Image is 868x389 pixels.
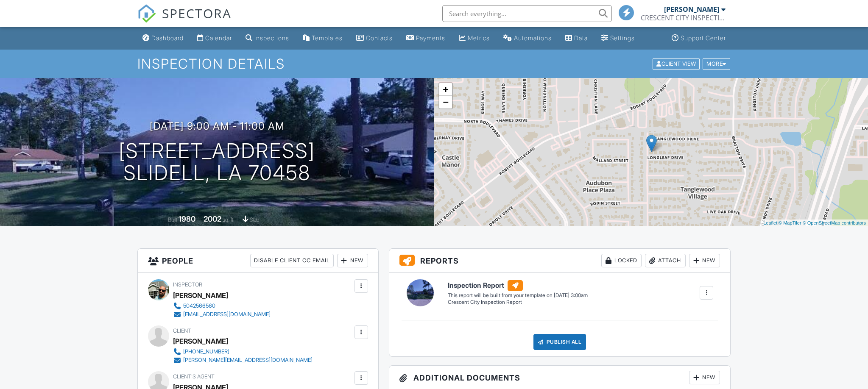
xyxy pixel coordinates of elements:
[598,31,638,46] a: Settings
[416,34,445,42] div: Payments
[173,302,271,310] a: 5042566560
[183,311,271,318] div: [EMAIL_ADDRESS][DOMAIN_NAME]
[183,348,229,355] div: [PHONE_NUMBER]
[703,58,730,69] div: More
[137,11,232,29] a: SPECTORA
[761,220,868,227] div: |
[439,96,452,108] a: Zoom out
[162,4,232,22] span: SPECTORA
[173,373,215,380] span: Client's Agent
[610,34,635,42] div: Settings
[448,292,588,299] div: This report will be built from your template on [DATE] 3:00am
[139,31,187,46] a: Dashboard
[763,220,777,225] a: Leaflet
[468,34,490,42] div: Metrics
[779,220,801,225] a: © MapTiler
[150,120,285,132] h3: [DATE] 9:00 am - 11:00 am
[254,34,289,42] div: Inspections
[448,299,588,306] div: Crescent City Inspection Report
[205,34,232,42] div: Calendar
[653,58,700,69] div: Client View
[223,217,234,223] span: sq. ft.
[173,347,313,356] a: [PHONE_NUMBER]
[439,83,452,96] a: Zoom in
[242,31,293,46] a: Inspections
[151,34,184,42] div: Dashboard
[562,31,591,46] a: Data
[668,31,729,46] a: Support Center
[389,249,731,273] h3: Reports
[173,281,202,288] span: Inspector
[652,60,702,67] a: Client View
[312,34,343,42] div: Templates
[173,356,313,364] a: [PERSON_NAME][EMAIL_ADDRESS][DOMAIN_NAME]
[204,214,221,223] div: 2002
[664,5,719,14] div: [PERSON_NAME]
[250,217,259,223] span: slab
[689,254,720,267] div: New
[455,31,493,46] a: Metrics
[119,140,315,185] h1: [STREET_ADDRESS] Slidell, LA 70458
[803,220,866,225] a: © OpenStreetMap contributors
[681,34,726,42] div: Support Center
[137,4,156,23] img: The Best Home Inspection Software - Spectora
[173,335,228,347] div: [PERSON_NAME]
[137,56,731,71] h1: Inspection Details
[645,254,686,267] div: Attach
[173,310,271,319] a: [EMAIL_ADDRESS][DOMAIN_NAME]
[183,357,313,364] div: [PERSON_NAME][EMAIL_ADDRESS][DOMAIN_NAME]
[173,289,228,302] div: [PERSON_NAME]
[337,254,368,267] div: New
[641,14,726,22] div: CRESCENT CITY INSPECTION, LLC
[179,214,195,223] div: 1980
[601,254,642,267] div: Locked
[442,5,612,22] input: Search everything...
[514,34,552,42] div: Automations
[403,31,449,46] a: Payments
[574,34,588,42] div: Data
[448,280,588,291] h6: Inspection Report
[183,303,215,309] div: 5042566560
[250,254,334,267] div: Disable Client CC Email
[299,31,346,46] a: Templates
[366,34,393,42] div: Contacts
[138,249,378,273] h3: People
[533,334,586,350] div: Publish All
[173,328,191,334] span: Client
[689,371,720,384] div: New
[500,31,555,46] a: Automations (Basic)
[194,31,235,46] a: Calendar
[168,217,177,223] span: Built
[353,31,396,46] a: Contacts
